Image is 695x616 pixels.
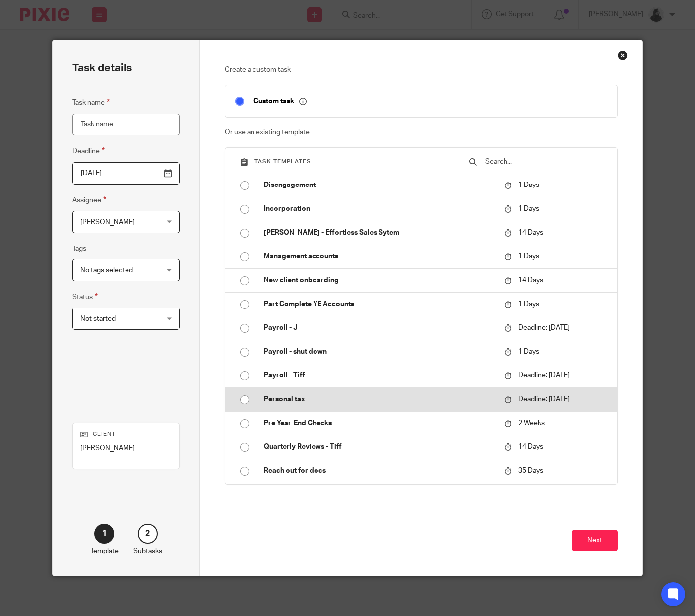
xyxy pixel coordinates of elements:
[80,315,116,322] span: Not started
[518,467,543,474] span: 35 Days
[264,418,495,428] p: Pre Year-End Checks
[518,205,539,212] span: 1 Days
[264,323,495,333] p: Payroll - J
[264,299,495,309] p: Part Complete YE Accounts
[72,291,98,303] label: Status
[264,204,495,214] p: Incorporation
[225,65,618,75] p: Create a custom task
[518,277,543,284] span: 14 Days
[264,180,495,190] p: Disengagement
[264,275,495,285] p: New client onboarding
[253,97,307,106] p: Custom task
[484,156,607,167] input: Search...
[72,60,132,77] h2: Task details
[518,443,543,450] span: 14 Days
[264,466,495,476] p: Reach out for docs
[264,347,495,357] p: Payroll - shut down
[80,219,135,226] span: [PERSON_NAME]
[72,145,105,157] label: Deadline
[72,194,106,206] label: Assignee
[518,301,539,308] span: 1 Days
[264,228,495,238] p: [PERSON_NAME] - Effortless Sales Sytem
[80,267,133,274] span: No tags selected
[518,396,569,403] span: Deadline: [DATE]
[225,127,618,137] p: Or use an existing template
[618,50,628,60] div: Close this dialog window
[518,420,545,427] span: 2 Weeks
[90,546,119,556] p: Template
[518,182,539,188] span: 1 Days
[518,372,569,379] span: Deadline: [DATE]
[80,443,172,453] p: [PERSON_NAME]
[518,324,569,331] span: Deadline: [DATE]
[254,159,311,164] span: Task templates
[72,97,110,108] label: Task name
[518,253,539,260] span: 1 Days
[138,524,158,544] div: 2
[133,546,162,556] p: Subtasks
[264,442,495,452] p: Quarterly Reviews - Tiff
[80,431,172,438] p: Client
[518,229,543,236] span: 14 Days
[72,244,86,254] label: Tags
[94,524,114,544] div: 1
[72,162,180,185] input: Pick a date
[518,348,539,355] span: 1 Days
[72,114,180,136] input: Task name
[264,394,495,404] p: Personal tax
[264,251,495,261] p: Management accounts
[264,370,495,380] p: Payroll - Tiff
[572,530,618,551] button: Next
